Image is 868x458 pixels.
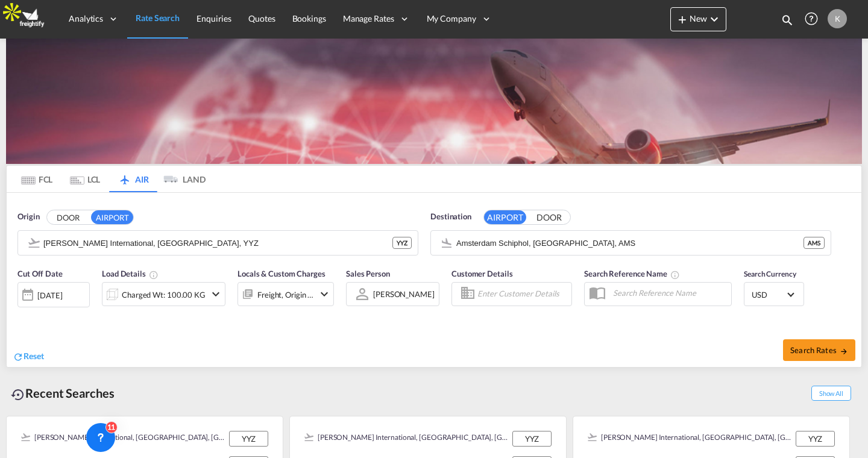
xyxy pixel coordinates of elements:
span: Search Currency [744,269,796,278]
div: YYZ, Lester B. Pearson International, Toronto, Canada, North America, Americas [21,431,226,447]
md-input-container: Lester B. Pearson International, Toronto, YYZ [18,231,418,255]
div: YYZ [229,431,268,447]
div: Charged Wt: 100.00 KG [122,286,206,303]
span: Load Details [102,269,159,278]
button: DOOR [47,211,89,225]
div: Freight Origin Destination [257,286,314,303]
div: [DATE] [17,282,90,307]
div: [PERSON_NAME] [373,289,435,299]
md-tab-item: FCL [13,166,61,192]
input: Search Reference Name [607,284,731,302]
span: Locals & Custom Charges [237,269,325,278]
span: USD [752,289,785,300]
span: Show All [811,386,851,401]
md-icon: icon-chevron-down [317,287,332,301]
md-pagination-wrapper: Use the left and right arrow keys to navigate between tabs [13,166,206,192]
img: air_pod.svg [21,433,30,442]
div: icon-refreshReset [13,350,44,363]
button: AIRPORT [484,210,526,224]
input: Search by Airport [456,234,804,252]
md-tab-item: LCL [61,166,109,192]
span: Origin [17,211,39,223]
div: YYZ, Lester B. Pearson International, Toronto, Canada, North America, Americas [304,431,509,447]
span: Search Rates [790,345,848,355]
md-tab-item: AIR [109,166,157,192]
div: [DATE] [37,290,62,301]
md-icon: Chargeable Weight [149,270,159,280]
div: Origin DOOR AIRPORT Lester B. Pearson International, Toronto, YYZDestination AIRPORT DOOR Amsterd... [7,193,861,367]
md-icon: icon-airplane [118,172,132,181]
button: AIRPORT [91,210,133,224]
md-icon: icon-refresh [13,351,24,362]
div: AMS [804,237,825,249]
span: Reset [24,351,44,361]
md-icon: icon-arrow-right [840,347,848,356]
span: Sales Person [346,269,390,278]
div: YYZ [392,237,412,249]
md-icon: icon-backup-restore [11,387,25,402]
div: YYZ [512,431,552,447]
div: YYZ [796,431,835,447]
md-datepicker: Select [17,306,27,322]
div: Recent Searches [6,380,119,407]
md-select: Sales Person: Kirk Aranha [372,285,436,303]
img: air_pod.svg [304,433,313,442]
md-icon: icon-chevron-down [209,287,223,301]
md-tab-item: LAND [157,166,206,192]
input: Enter Customer Details [477,285,568,303]
img: Airfreight+BACKGROUD.png [6,39,862,164]
span: Cut Off Date [17,269,63,278]
img: air_pod.svg [588,433,597,442]
span: Search Reference Name [584,269,680,278]
div: YYZ, Lester B. Pearson International, Toronto, Canada, North America, Americas [588,431,793,447]
span: Customer Details [451,269,512,278]
md-input-container: Amsterdam Schiphol, Amsterdam, AMS [431,231,831,255]
input: Search by Airport [43,234,392,252]
md-select: Select Currency: $ USDUnited States Dollar [750,286,797,303]
md-icon: Your search will be saved by the below given name [670,270,680,280]
button: DOOR [528,211,570,225]
span: Destination [430,211,471,223]
button: Search Ratesicon-arrow-right [783,339,855,361]
div: Freight Origin Destinationicon-chevron-down [237,282,334,306]
div: Charged Wt: 100.00 KGicon-chevron-down [102,282,225,306]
